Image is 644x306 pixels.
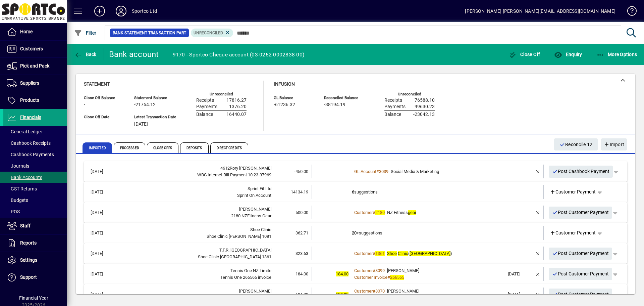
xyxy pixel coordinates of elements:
[507,48,542,60] button: Close Off
[296,271,308,276] span: 184.00
[20,63,49,69] span: Pick and Pack
[384,112,401,117] span: Balance
[294,169,308,174] span: -450.00
[352,226,504,240] td: suggestions
[373,268,375,273] span: #
[373,289,375,294] span: #
[622,1,636,23] a: Knowledge Base
[74,30,97,36] span: Filter
[274,102,295,107] span: -61236.32
[375,210,385,215] em: 2180
[596,52,637,57] span: More Options
[552,166,610,177] span: Post Cashbook Payment
[7,209,20,214] span: POS
[604,139,624,150] span: Import
[387,251,397,256] em: Shoe
[533,207,543,218] button: Remove
[387,289,419,294] span: [PERSON_NAME]
[110,5,132,17] button: Profile
[274,96,314,100] span: GL Balance
[375,268,385,273] span: 8099
[20,223,31,228] span: Staff
[147,142,178,153] span: Close Offs
[549,248,612,260] button: Post Customer Payment
[87,288,119,301] td: [DATE]
[3,218,67,234] a: Staff
[324,102,345,107] span: -38194.19
[84,284,627,305] mat-expansion-panel-header: [DATE][PERSON_NAME]184.00184.00Customer#8070[PERSON_NAME][DATE]Post Customer Payment
[391,169,439,174] span: Social Media & Marketing
[119,274,271,281] div: Tennis One 266565 invoice
[19,295,48,301] span: Financial Year
[87,206,119,219] td: [DATE]
[119,172,271,178] div: WBC Internet Bill Payment
[415,104,435,110] span: 99630.23
[7,186,37,191] span: GST Returns
[87,165,119,178] td: [DATE]
[20,240,37,246] span: Reports
[336,292,348,297] span: 184.00
[352,168,391,175] a: GL Account#3039
[549,289,612,301] button: Post Customer Payment
[3,24,67,40] a: Home
[465,6,615,16] div: [PERSON_NAME] [PERSON_NAME][EMAIL_ADDRESS][DOMAIN_NAME]
[84,223,627,243] mat-expansion-panel-header: [DATE]Shoe ClinicShoe Clinic [PERSON_NAME] 1081362.7120+suggestionsCustomer Payment
[547,227,599,239] a: Customer Payment
[413,112,435,117] span: -23042.13
[109,49,159,60] div: Bank account
[196,98,214,103] span: Receipts
[7,175,42,180] span: Bank Accounts
[20,46,43,51] span: Customers
[375,251,385,256] em: 1361
[291,189,308,194] span: 14134.19
[84,96,124,100] span: Close Off Balance
[84,202,627,223] mat-expansion-panel-header: [DATE][PERSON_NAME]2180 NZFitness Gear500.00Customer#2180NZ FitnessgearPost Customer Payment
[83,142,112,153] span: Imported
[379,169,388,174] span: 3039
[119,247,271,254] div: T.F.R. New Zeal
[173,49,305,60] div: 9170 - Sportco Cheque account (03-0252-0002838-00)
[3,41,67,57] a: Customers
[134,102,156,107] span: -21754.12
[533,248,543,259] button: Remove
[134,115,176,119] span: Latest Transaction Date
[20,97,39,103] span: Products
[352,189,354,194] b: 6
[114,142,145,153] span: Processed
[595,48,639,60] button: More Options
[352,185,504,199] td: suggestions
[508,291,533,298] div: [DATE]
[336,271,348,276] span: 184.00
[408,210,416,215] em: gear
[354,251,373,256] span: Customer
[3,149,67,160] a: Cashbook Payments
[20,80,39,86] span: Suppliers
[352,250,387,257] a: Customer#1361
[549,166,613,178] button: Post Cashbook Payment
[508,271,533,277] div: [DATE]
[375,289,385,294] span: 8070
[84,161,627,182] mat-expansion-panel-header: [DATE]4612Rory [PERSON_NAME]WBC Internet Bill Payment 10:23-37969-450.00GL Account#3039Social Med...
[180,142,209,153] span: Deposits
[3,160,67,172] a: Journals
[87,247,119,260] td: [DATE]
[550,229,596,236] span: Customer Payment
[84,264,627,284] mat-expansion-panel-header: [DATE]Tennis One NZ LimiteTennis One 266565 invoice184.00184.00Customer#8099[PERSON_NAME]Customer...
[210,92,233,96] label: Unreconciled
[7,198,28,203] span: Budgets
[119,192,271,199] div: Sprint On Account
[72,27,98,39] button: Filter
[119,288,271,295] div: Lagman,Adrian
[354,210,373,215] span: Customer
[376,169,379,174] span: #
[134,122,148,127] span: [DATE]
[210,142,248,153] span: Direct Credits
[194,31,223,35] span: Unreconciled
[354,169,376,174] span: GL Account
[196,104,217,110] span: Payments
[84,182,627,202] mat-expansion-panel-header: [DATE]Sprint Fit LtdSprint On Account14134.196suggestionsCustomer Payment
[3,252,67,269] a: Settings
[7,140,51,146] span: Cashbook Receipts
[191,29,233,37] mat-chip: Reconciliation Status: Unreconciled
[296,210,308,215] span: 500.00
